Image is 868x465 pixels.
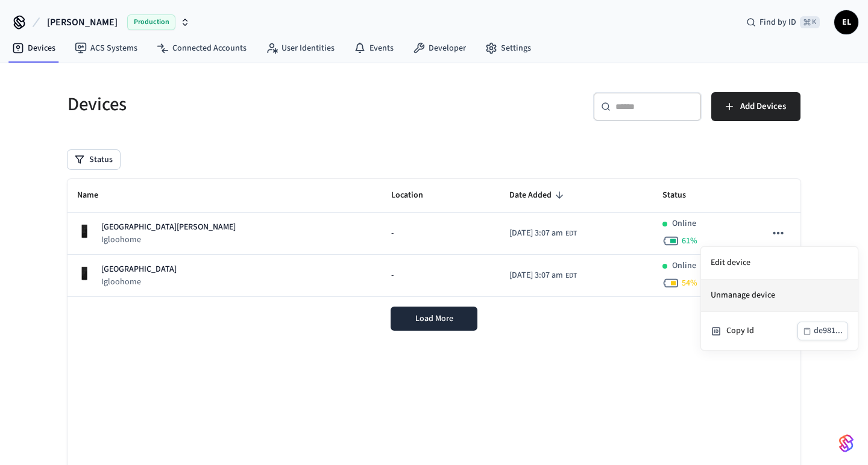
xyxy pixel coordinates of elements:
[726,325,797,337] div: Copy Id
[797,322,848,340] button: de981...
[839,434,854,453] img: SeamLogoGradient.69752ec5.svg
[814,323,843,339] div: de981...
[701,279,858,312] li: Unmanage device
[701,247,858,279] li: Edit device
